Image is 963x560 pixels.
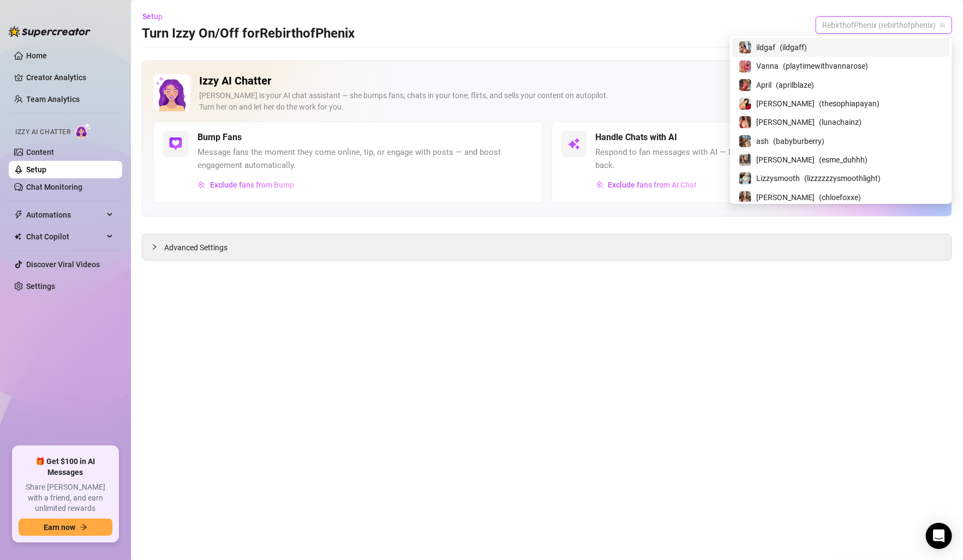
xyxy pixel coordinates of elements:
[596,146,932,172] span: Respond to fan messages with AI — Izzy chats, flirts, and sells PPVs to keep fans coming back.
[142,8,171,25] button: Setup
[756,60,779,72] span: Vanna
[940,22,946,28] span: team
[199,90,907,113] div: [PERSON_NAME] is your AI chat assistant — she bumps fans, chats in your tone, flirts, and sells y...
[151,241,164,253] div: collapsed
[756,79,771,91] span: April
[776,79,814,91] span: ( aprilblaze )
[19,519,112,536] button: Earn nowarrow-right
[142,12,163,21] span: Setup
[739,135,751,147] img: ash (@babyburberry)
[756,135,769,147] span: ash
[151,244,158,250] span: collapsed
[596,176,698,194] button: Exclude fans from AI Chat
[153,74,190,111] img: Izzy AI Chatter
[26,148,54,156] a: Content
[142,25,355,43] h3: Turn Izzy On/Off for RebirthofPhenix
[739,41,751,53] img: ildgaf (@ildgaff)
[596,131,678,144] h5: Handle Chats with AI
[773,135,824,147] span: ( babyburberry )
[19,482,112,514] span: Share [PERSON_NAME] with a friend, and earn unlimited rewards
[819,191,861,203] span: ( chloefoxxe )
[26,51,47,60] a: Home
[739,61,751,73] img: Vanna (@playtimewithvannarose)
[26,69,113,86] a: Creator Analytics
[926,523,952,549] div: Open Intercom Messenger
[26,228,104,245] span: Chat Copilot
[44,523,75,532] span: Earn now
[26,183,82,191] a: Chat Monitoring
[14,233,21,240] img: Chat Copilot
[739,116,751,128] img: Luna (@lunachainz)
[199,74,907,88] h2: Izzy AI Chatter
[198,131,242,144] h5: Bump Fans
[739,98,751,110] img: Sophia (@thesophiapayan)
[756,41,775,53] span: ildgaf
[164,242,228,254] span: Advanced Settings
[26,260,100,269] a: Discover Viral Videos
[198,181,206,189] img: svg%3e
[739,191,751,203] img: Chloe (@chloefoxxe)
[756,172,800,184] span: Lizzysmooth
[80,523,87,531] span: arrow-right
[26,165,46,174] a: Setup
[756,191,815,203] span: [PERSON_NAME]
[756,116,815,128] span: [PERSON_NAME]
[596,181,604,189] img: svg%3e
[9,26,91,37] img: logo-BBDzfeDw.svg
[169,137,182,150] img: svg%3e
[756,98,815,110] span: [PERSON_NAME]
[780,41,807,53] span: ( ildgaff )
[739,172,751,184] img: Lizzysmooth (@lizzzzzzysmoothlight)
[756,154,815,166] span: [PERSON_NAME]
[567,137,581,150] img: svg%3e
[819,98,880,110] span: ( thesophiapayan )
[608,180,697,189] span: Exclude fans from AI Chat
[198,146,534,172] span: Message fans the moment they come online, tip, or engage with posts — and boost engagement automa...
[739,79,751,91] img: April (@aprilblaze)
[210,180,294,189] span: Exclude fans from Bump
[198,176,295,194] button: Exclude fans from Bump
[26,95,80,104] a: Team Analytics
[804,172,881,184] span: ( lizzzzzzysmoothlight )
[26,206,104,224] span: Automations
[739,154,751,166] img: Esmeralda (@esme_duhhh)
[783,60,868,72] span: ( playtimewithvannarose )
[19,456,112,478] span: 🎁 Get $100 in AI Messages
[819,154,868,166] span: ( esme_duhhh )
[14,210,23,219] span: thunderbolt
[819,116,862,128] span: ( lunachainz )
[15,127,70,137] span: Izzy AI Chatter
[75,123,92,139] img: AI Chatter
[26,282,55,291] a: Settings
[822,17,946,33] span: RebirthofPhenix (rebirthofphenix)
